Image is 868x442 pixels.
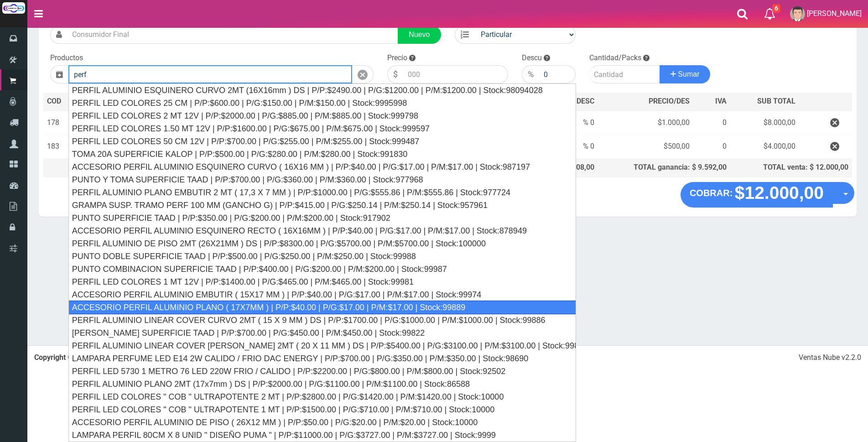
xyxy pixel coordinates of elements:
span: IVA [715,97,727,105]
td: $1.000,00 [598,111,693,135]
td: % 0 [555,111,598,135]
div: PUNTO DOBLE SUPERFICIE TAAD | P/P:$500.00 | P/G:$250.00 | P/M:$250.00 | Stock:99988 [69,250,576,263]
input: Cantidad [589,65,660,83]
div: PERFIL ALUMINIO ESQUINERO CURVO 2MT (16X16mm ) DS | P/P:$2490.00 | P/G:$1200.00 | P/M:$1200.00 | ... [69,84,576,97]
div: PERFIL ALUMINIO PLANO EMBUTIR 2 MT ( 17,3 X 7 MM ) | P/P:$1000.00 | P/G:$555.86 | P/M:$555.86 | S... [69,186,576,199]
span: PRECIO/DES [649,97,690,105]
div: PERFIL LED COLORES 50 CM 12V | P/P:$700.00 | P/G:$255.00 | P/M:$255.00 | Stock:999487 [69,135,576,148]
div: PERFIL ALUMINIO LINEAR COVER [PERSON_NAME] 2MT ( 20 X 11 MM ) DS | P/P:$5400.00 | P/G:$3100.00 | ... [69,339,576,352]
a: Nuevo [398,26,441,44]
td: 0 [693,111,730,135]
span: [PERSON_NAME] [807,9,862,18]
div: PUNTO SUPERFICIE TAAD | P/P:$350.00 | P/G:$200.00 | P/M:$200.00 | Stock:917902 [69,212,576,224]
td: 0 [693,135,730,159]
strong: COBRAR: [690,188,733,198]
td: $8.000,00 [730,111,800,135]
div: TOTAL ganancia: $ 9.592,00 [602,162,727,173]
div: PERFIL LED COLORES " COB " ULTRAPOTENTE 1 MT | P/P:$1500.00 | P/G:$710.00 | P/M:$710.00 | Stock:1... [69,403,576,416]
td: $4.000,00 [730,135,800,159]
th: COD [43,93,72,111]
div: PERFIL ALUMINIO DE PISO 2MT (26X21MM ) DS | P/P:$8300.00 | P/G:$5700.00 | P/M:$5700.00 | Stock:10... [69,237,576,250]
input: Introduzca el nombre del producto [68,65,352,83]
div: LAMPARA PERFIL 80CM X 8 UNID " DISEÑO PUMA " | P/P:$11000.00 | P/G:$3727.00 | P/M:$3727.00 | Stoc... [69,429,576,442]
img: User Image [790,6,805,21]
label: Descu [522,53,542,63]
div: $ [387,65,403,83]
div: [PERSON_NAME] SUPERFICIE TAAD | P/P:$700.00 | P/G:$450.00 | P/M:$450.00 | Stock:99822 [69,327,576,339]
div: ACCESORIO PERFIL ALUMINIO EMBUTIR ( 15X17 MM ) | P/P:$40.00 | P/G:$17.00 | P/M:$17.00 | Stock:99974 [69,288,576,301]
label: Cantidad/Packs [589,53,641,63]
div: % [522,65,539,83]
div: TOTAL venta: $ 12.000,00 [734,162,848,173]
div: LAMPARA PERFUME LED E14 2W CALIDO / FRIO DAC ENERGY | P/P:$700.00 | P/G:$350.00 | P/M:$350.00 | S... [69,352,576,365]
td: $500,00 [598,135,693,159]
div: PERFIL LED COLORES 1 MT 12V | P/P:$1400.00 | P/G:$465.00 | P/M:$465.00 | Stock:99981 [69,276,576,288]
button: Sumar [660,65,711,83]
div: ACCESORIO PERFIL ALUMINIO DE PISO ( 26X12 MM ) | P/P:$50.00 | P/G:$20.00 | P/M:$20.00 | Stock:10000 [69,416,576,429]
div: PERFIL LED 5730 1 METRO 76 LED 220W FRIO / CALIDO | P/P:$2200.00 | P/G:$800.00 | P/M:$800.00 | St... [69,365,576,378]
div: PERFIL LED COLORES " COB " ULTRAPOTENTE 2 MT | P/P:$2800.00 | P/G:$1420.00 | P/M:$1420.00 | Stock... [69,390,576,403]
input: Consumidor Final [68,26,398,44]
strong: $12.000,00 [735,183,824,203]
div: PUNTO COMBINACION SUPERFICIE TAAD | P/P:$400.00 | P/G:$200.00 | P/M:$200.00 | Stock:99987 [69,263,576,276]
button: COBRAR: $12.000,00 [681,182,833,208]
div: ACCESORIO PERFIL ALUMINIO ESQUINERO CURVO ( 16X16 MM ) | P/P:$40.00 | P/G:$17.00 | P/M:$17.00 | S... [69,161,576,173]
span: 6 [772,4,780,13]
div: ACCESORIO PERFIL ALUMINIO ESQUINERO RECTO ( 16X16MM ) | P/P:$40.00 | P/G:$17.00 | P/M:$17.00 | St... [69,224,576,237]
label: Precio [387,53,407,63]
div: PERFIL LED COLORES 2 MT 12V | P/P:$2000.00 | P/G:$885.00 | P/M:$885.00 | Stock:999798 [69,109,576,122]
img: Logo grande [2,2,25,14]
span: Sumar [678,70,699,78]
td: 183 [43,135,72,159]
span: % DESC [569,97,594,105]
div: ACCESORIO PERFIL ALUMINIO PLANO ( 17X7MM ) | P/P:$40.00 | P/G:$17.00 | P/M:$17.00 | Stock:99889 [68,301,576,314]
strong: Copyright © [DATE]-[DATE] [34,353,163,362]
div: PERFIL LED COLORES 25 CM | P/P:$600.00 | P/G:$150.00 | P/M:$150.00 | Stock:9995998 [69,97,576,109]
div: Ventas Nube v2.2.0 [799,353,861,363]
td: % 0 [555,135,598,159]
div: TOMA 20A SUPERFICIE KALOP | P/P:$500.00 | P/G:$280.00 | P/M:$280.00 | Stock:991830 [69,148,576,161]
td: 178 [43,111,72,135]
label: Productos [50,53,83,63]
div: PERFIL ALUMINIO PLANO 2MT (17x7mm ) DS | P/P:$2000.00 | P/G:$1100.00 | P/M:$1100.00 | Stock:86588 [69,378,576,390]
input: 000 [403,65,508,83]
span: SUB TOTAL [757,96,795,107]
div: PERFIL LED COLORES 1.50 MT 12V | P/P:$1600.00 | P/G:$675.00 | P/M:$675.00 | Stock:999597 [69,122,576,135]
input: 000 [539,65,576,83]
div: PERFIL ALUMINIO LINEAR COVER CURVO 2MT ( 15 X 9 MM ) DS | P/P:$1700.00 | P/G:$1000.00 | P/M:$1000... [69,314,576,327]
div: PUNTO Y TOMA SUPERFICIE TAAD | P/P:$700.00 | P/G:$360.00 | P/M:$360.00 | Stock:977968 [69,173,576,186]
div: GRAMPA SUSP. TRAMO PERF 100 MM (GANCHO G) | P/P:$415.00 | P/G:$250.14 | P/M:$250.14 | Stock:957961 [69,199,576,212]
